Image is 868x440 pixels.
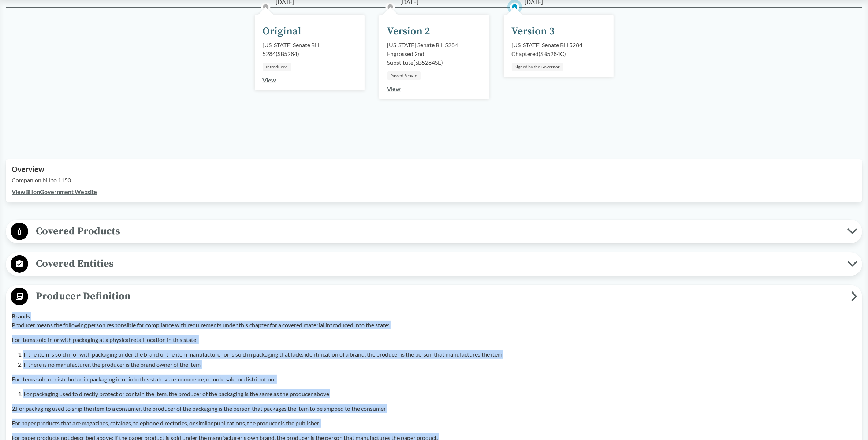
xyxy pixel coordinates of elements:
[512,24,555,39] div: Version 3
[23,389,856,398] li: For packaging used to directly protect or contain the item, the producer of the packaging is the ...
[263,63,291,71] div: Introduced
[12,176,856,184] p: Companion bill to 1150
[263,77,276,83] a: View
[12,188,97,195] a: ViewBillonGovernment Website
[263,24,302,39] div: Original
[12,419,856,428] p: For paper products that are magazines, catalogs, telephone directories, or similar publications, ...
[512,41,606,58] div: [US_STATE] Senate Bill 5284 Chaptered ( SB5284C )
[28,223,847,239] span: Covered Products
[28,256,847,272] span: Covered Entities
[12,404,856,413] p: 2.For packaging used to ship the item to a consumer, the producer of the packaging is the person ...
[23,360,856,369] li: If there is no manufacturer, the producer is the brand owner of the item
[12,165,856,174] h2: Overview
[263,41,357,58] div: [US_STATE] Senate Bill 5284 ( SB5284 )
[387,71,421,80] div: Passed Senate
[23,350,856,359] li: If the item is sold in or with packaging under the brand of the item manufacturer or is sold in p...
[8,255,860,273] button: Covered Entities
[12,313,30,320] strong: Brands
[12,335,856,344] p: For items sold in or with packaging at a physical retail location in this state:
[387,24,431,39] div: Version 2
[12,375,856,384] p: For items sold or distributed in packaging in or into this state via e-commerce, remote sale, or ...
[512,63,563,71] div: Signed by the Governor
[28,288,851,305] span: Producer Definition
[8,222,860,241] button: Covered Products
[12,321,856,329] p: Producer means the following person responsible for compliance with requirements under this chapt...
[387,41,481,67] div: [US_STATE] Senate Bill 5284 Engrossed 2nd Substitute ( SB5284SE )
[387,85,401,92] a: View
[8,287,860,306] button: Producer Definition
